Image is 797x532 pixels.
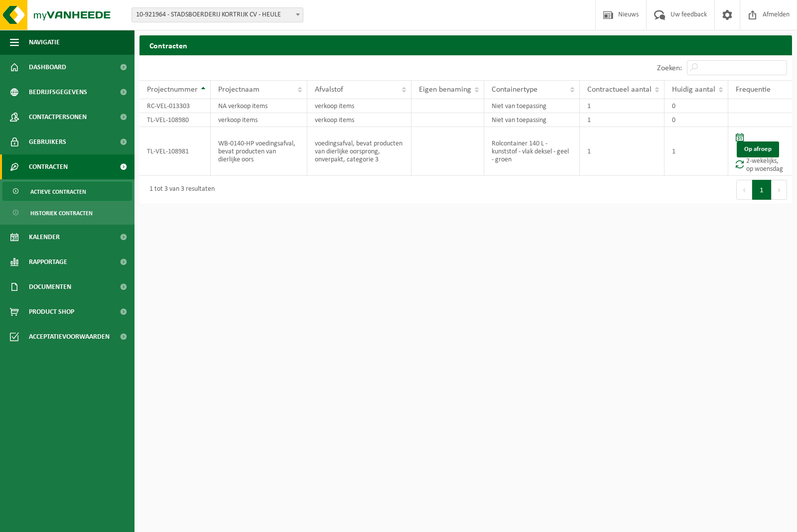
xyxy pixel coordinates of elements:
span: Actieve contracten [30,182,86,201]
td: voedingsafval, bevat producten van dierlijke oorsprong, onverpakt, categorie 3 [307,127,412,176]
span: Bedrijfsgegevens [29,80,87,105]
td: Niet van toepassing [484,113,580,127]
span: Rapportage [29,250,67,274]
a: Historiek contracten [2,203,132,222]
td: 0 [664,99,728,113]
span: Documenten [29,274,71,299]
td: Rolcontainer 140 L - kunststof - vlak deksel - geel - groen [484,127,580,176]
span: Frequentie [736,86,771,94]
span: Eigen benaming [419,86,471,94]
span: Product Shop [29,299,74,324]
td: verkoop items [211,113,307,127]
h2: Contracten [139,35,792,55]
span: 10-921964 - STADSBOERDERIJ KORTRIJK CV - HEULE [132,7,303,22]
label: Zoeken: [657,64,682,72]
span: Navigatie [29,30,60,55]
span: Containertype [492,86,537,94]
td: 2-wekelijks, op woensdag [728,127,792,176]
td: Niet van toepassing [484,99,580,113]
span: Projectnaam [218,86,260,94]
span: Dashboard [29,55,66,80]
span: Contractueel aantal [587,86,652,94]
span: Kalender [29,225,60,250]
span: Acceptatievoorwaarden [29,324,110,349]
div: 1 tot 3 van 3 resultaten [144,181,215,199]
td: 1 [580,113,664,127]
td: verkoop items [307,99,412,113]
td: verkoop items [307,113,412,127]
td: TL-VEL-108981 [139,127,211,176]
span: 10-921964 - STADSBOERDERIJ KORTRIJK CV - HEULE [132,8,303,22]
td: RC-VEL-013303 [139,99,211,113]
span: Contactpersonen [29,105,87,130]
span: Afvalstof [315,86,343,94]
td: 1 [664,127,728,176]
td: 1 [580,99,664,113]
span: Gebruikers [29,130,66,154]
a: Actieve contracten [2,182,132,201]
td: NA verkoop items [211,99,307,113]
td: 1 [580,127,664,176]
button: 1 [752,180,772,200]
span: Historiek contracten [30,204,93,223]
span: Contracten [29,154,68,179]
td: TL-VEL-108980 [139,113,211,127]
button: Next [772,180,787,200]
td: WB-0140-HP voedingsafval, bevat producten van dierlijke oors [211,127,307,176]
span: Projectnummer [147,86,198,94]
td: 0 [664,113,728,127]
button: Previous [736,180,752,200]
span: Huidig aantal [672,86,715,94]
a: Op afroep [737,141,779,157]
